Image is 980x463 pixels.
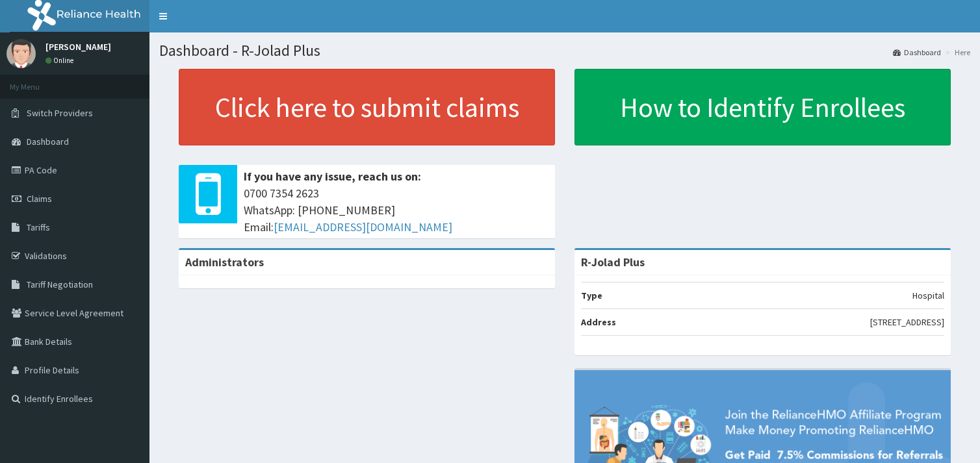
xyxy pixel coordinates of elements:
a: Online [45,56,77,65]
span: Tariffs [27,221,50,233]
a: Dashboard [893,47,941,58]
b: Administrators [185,255,264,269]
span: Switch Providers [27,107,93,119]
a: [EMAIL_ADDRESS][DOMAIN_NAME] [274,219,452,234]
span: Dashboard [27,136,69,147]
h1: Dashboard - R-Jolad Plus [159,42,970,59]
span: 0700 7354 2623 WhatsApp: [PHONE_NUMBER] Email: [244,185,548,235]
span: Tariff Negotiation [27,279,93,290]
a: Click here to submit claims [179,69,555,145]
b: If you have any issue, reach us on: [244,169,421,184]
li: Here [942,47,970,58]
span: Claims [27,193,52,205]
b: Address [581,316,616,328]
p: [PERSON_NAME] [45,42,111,51]
strong: R-Jolad Plus [581,255,645,269]
a: How to Identify Enrollees [574,69,951,145]
b: Type [581,290,602,301]
p: Hospital [912,289,944,302]
img: User Image [6,39,36,68]
p: [STREET_ADDRESS] [870,316,944,329]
